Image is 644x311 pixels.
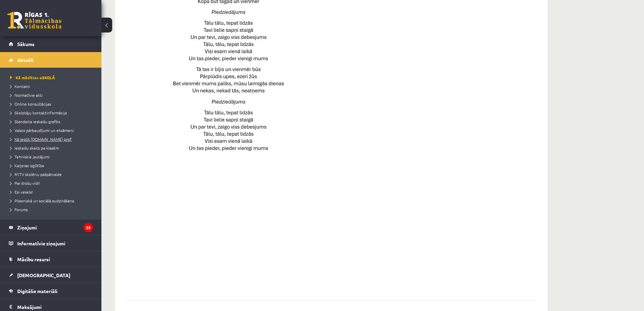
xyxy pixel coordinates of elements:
a: Standarta ieskaišu grafiks [10,118,95,125]
span: Forums [10,207,28,212]
span: Tehniskie jautājumi [10,154,50,159]
a: R1TV skolēnu pašpārvalde [10,171,95,177]
span: Skolotāju kontaktinformācija [10,110,67,115]
a: Ieskaišu skaits pa klasēm [10,145,95,151]
a: Valsts pārbaudījumi un eksāmeni [10,127,95,133]
a: Rīgas 1. Tālmācības vidusskola [7,12,62,29]
a: Sākums [9,36,93,52]
span: R1TV skolēnu pašpārvalde [10,172,62,177]
a: Aktuāli [9,52,93,68]
span: [DEMOGRAPHIC_DATA] [17,272,70,278]
span: Esi vesels! [10,189,33,195]
span: Sākums [17,41,34,47]
span: Kā iegūt [DOMAIN_NAME] prof [10,136,72,142]
a: Karjeras izglītība [10,162,95,169]
span: Pilsoniskā un sociālā audzināšana [10,198,74,203]
span: Kā mācīties eSKOLĀ [10,75,55,80]
span: Ieskaišu skaits pa klasēm [10,145,59,151]
span: Online konsultācijas [10,101,51,107]
span: Karjeras izglītība [10,163,44,168]
a: Pilsoniskā un sociālā audzināšana [10,198,95,204]
a: Mācību resursi [9,251,93,267]
a: Ziņojumi23 [9,220,93,235]
a: [DEMOGRAPHIC_DATA] [9,267,93,283]
a: Kā iegūt [DOMAIN_NAME] prof [10,136,95,142]
span: Valsts pārbaudījumi un eksāmeni [10,128,74,133]
span: Aktuāli [17,57,33,63]
a: Tehniskie jautājumi [10,154,95,160]
span: Digitālie materiāli [17,288,57,294]
legend: Ziņojumi [17,220,93,235]
a: Esi vesels! [10,189,95,195]
span: Mācību resursi [17,256,50,262]
a: Kontakti [10,83,95,89]
a: Par drošu vidi! [10,180,95,186]
span: Par drošu vidi! [10,180,40,186]
i: 23 [84,223,93,232]
a: Online konsultācijas [10,101,95,107]
a: Normatīvie akti [10,92,95,98]
a: Digitālie materiāli [9,283,93,299]
a: Forums [10,206,95,213]
span: Standarta ieskaišu grafiks [10,119,60,124]
span: Normatīvie akti [10,92,43,98]
legend: Informatīvie ziņojumi [17,236,93,251]
a: Skolotāju kontaktinformācija [10,110,95,116]
a: Informatīvie ziņojumi [9,236,93,251]
span: Kontakti [10,84,30,89]
a: Kā mācīties eSKOLĀ [10,74,95,81]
